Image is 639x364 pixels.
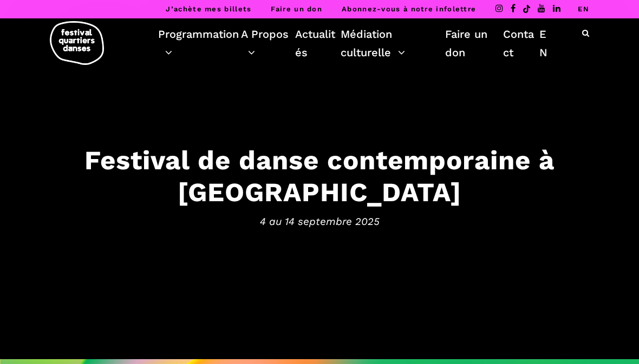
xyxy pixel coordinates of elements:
[241,25,295,62] a: A Propos
[341,25,445,62] a: Médiation culturelle
[271,5,322,13] a: Faire un don
[166,5,251,13] a: J’achète mes billets
[539,25,552,62] a: EN
[503,25,539,62] a: Contact
[50,21,104,65] img: logo-fqd-med
[11,214,628,230] span: 4 au 14 septembre 2025
[445,25,503,62] a: Faire un don
[578,5,589,13] a: EN
[342,5,476,13] a: Abonnez-vous à notre infolettre
[295,25,341,62] a: Actualités
[11,144,628,208] h3: Festival de danse contemporaine à [GEOGRAPHIC_DATA]
[158,25,241,62] a: Programmation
